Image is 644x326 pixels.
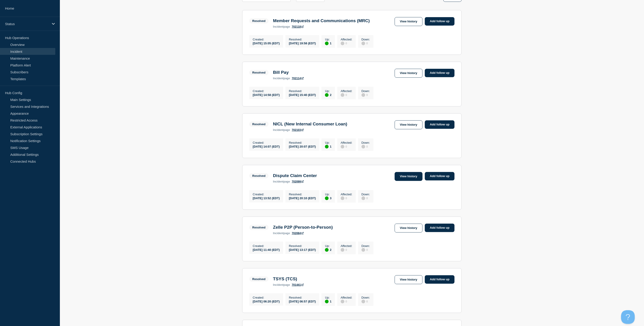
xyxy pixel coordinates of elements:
[273,128,284,132] span: incident
[273,283,290,286] p: page
[325,300,329,303] div: up
[289,296,316,299] p: Resolved :
[425,17,455,26] a: Add follow up
[289,244,316,248] p: Resolved :
[425,172,455,180] a: Add follow up
[292,25,304,28] a: 702118
[253,41,280,45] div: [DATE] 15:05 (EDT)
[253,299,280,303] div: [DATE] 06:20 (EDT)
[341,42,344,45] div: disabled
[289,89,316,93] p: Resolved :
[325,93,329,97] div: up
[362,93,370,97] div: 0
[249,18,269,24] span: Resolved
[362,299,370,303] div: 0
[289,93,316,97] div: [DATE] 15:40 (EDT)
[325,141,331,144] p: Up :
[273,173,317,178] h3: Dispute Claim Center
[273,25,290,28] p: page
[395,120,423,129] a: View history
[325,244,331,248] p: Up :
[325,42,329,45] div: up
[362,38,370,41] p: Down :
[325,144,331,148] div: 1
[289,299,316,303] div: [DATE] 06:57 (EDT)
[341,144,352,148] div: 0
[341,93,344,97] div: disabled
[395,69,423,78] a: View history
[341,145,344,148] div: disabled
[273,276,304,281] h3: TSYS (TCS)
[341,248,344,252] div: disabled
[253,141,280,144] p: Created :
[273,225,333,230] h3: Zelle P2P (Person-to-Person)
[273,232,284,235] span: incident
[273,232,290,235] p: page
[325,93,331,97] div: 2
[253,89,280,93] p: Created :
[273,77,284,80] span: incident
[325,38,331,41] p: Up :
[325,193,331,196] p: Up :
[395,172,423,181] a: View history
[362,144,370,148] div: 0
[289,38,316,41] p: Resolved :
[289,248,316,252] div: [DATE] 13:17 (EDT)
[362,41,370,45] div: 0
[249,276,269,282] span: Resolved
[253,248,280,252] div: [DATE] 11:40 (EDT)
[341,38,352,41] p: Affected :
[292,232,304,235] a: 702084
[253,196,280,200] div: [DATE] 13:52 (EDT)
[425,120,455,129] a: Add follow up
[325,89,331,93] p: Up :
[362,196,365,200] div: disabled
[362,196,370,200] div: 0
[289,41,316,45] div: [DATE] 19:58 (EDT)
[362,89,370,93] p: Down :
[5,22,49,26] p: Status
[425,224,455,232] a: Add follow up
[425,275,455,284] a: Add follow up
[395,275,423,284] a: View history
[325,41,331,45] div: 1
[362,193,370,196] p: Down :
[341,141,352,144] p: Affected :
[253,296,280,299] p: Created :
[395,224,423,233] a: View history
[341,196,352,200] div: 0
[292,283,304,286] a: 701441
[273,70,304,75] h3: Bill Pay
[362,141,370,144] p: Down :
[325,145,329,148] div: up
[362,300,365,303] div: disabled
[292,128,304,132] a: 702103
[362,42,365,45] div: disabled
[253,38,280,41] p: Created :
[621,310,635,324] iframe: Help Scout Beacon - Open
[289,141,316,144] p: Resolved :
[289,193,316,196] p: Resolved :
[292,180,304,183] a: 702099
[341,193,352,196] p: Affected :
[362,93,365,97] div: disabled
[289,196,316,200] div: [DATE] 20:10 (EDT)
[395,17,423,26] a: View history
[273,18,370,23] h3: Member Requests and Communications (MRC)
[362,248,365,252] div: disabled
[325,299,331,303] div: 1
[341,300,344,303] div: disabled
[253,144,280,148] div: [DATE] 14:07 (EDT)
[425,69,455,77] a: Add follow up
[341,41,352,45] div: 0
[325,296,331,299] p: Up :
[292,77,304,80] a: 702114
[325,248,331,252] div: 2
[249,122,269,127] span: Resolved
[273,77,290,80] p: page
[325,248,329,252] div: up
[341,248,352,252] div: 0
[341,296,352,299] p: Affected :
[325,196,331,200] div: 3
[289,144,316,148] div: [DATE] 20:07 (EDT)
